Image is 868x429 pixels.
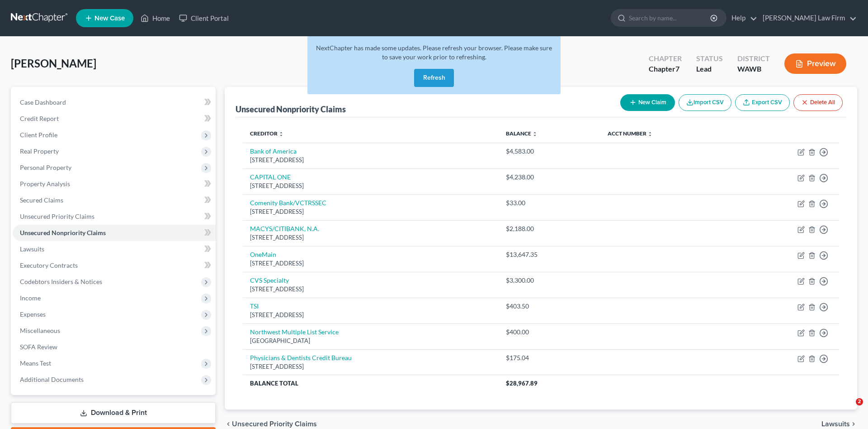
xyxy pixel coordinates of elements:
[20,245,44,253] span: Lawsuits
[250,225,319,232] a: MACYS/CITIBANK, N.A.
[316,44,552,61] span: NextChapter has made some updates. Please refresh your browser. Please make sure to save your wor...
[250,285,491,294] div: [STREET_ADDRESS]
[175,10,233,26] a: Client Portal
[20,147,59,155] span: Real Property
[737,53,770,64] div: District
[13,94,216,111] a: Case Dashboard
[506,328,593,337] div: $400.00
[784,53,846,74] button: Preview
[13,339,216,355] a: SOFA Review
[250,302,259,310] a: TSI
[727,10,757,26] a: Help
[532,131,538,137] i: unfold_more
[696,64,723,74] div: Lead
[20,310,46,318] span: Expenses
[629,10,712,26] input: Search by name...
[11,57,96,70] span: [PERSON_NAME]
[506,250,593,259] div: $13,647.35
[821,420,857,428] button: Lawsuits chevron_right
[506,147,593,156] div: $4,583.00
[250,311,491,319] div: [STREET_ADDRESS]
[506,276,593,285] div: $3,300.00
[608,130,653,137] a: Acct Number unfold_more
[649,53,682,64] div: Chapter
[679,94,731,111] button: Import CSV
[506,302,593,311] div: $403.50
[232,420,317,428] span: Unsecured Priority Claims
[506,224,593,233] div: $2,188.00
[250,173,291,181] a: CAPITAL ONE
[675,64,679,73] span: 7
[20,294,41,302] span: Income
[13,111,216,127] a: Credit Report
[225,420,232,428] i: chevron_left
[243,375,499,391] th: Balance Total
[821,420,850,428] span: Lawsuits
[506,198,593,207] div: $33.00
[649,64,682,74] div: Chapter
[506,173,593,182] div: $4,238.00
[793,94,843,111] button: Delete All
[20,212,94,220] span: Unsecured Priority Claims
[20,164,71,171] span: Personal Property
[850,420,857,428] i: chevron_right
[250,156,491,164] div: [STREET_ADDRESS]
[620,94,675,111] button: New Claim
[506,353,593,362] div: $175.04
[278,131,284,137] i: unfold_more
[13,257,216,274] a: Executory Contracts
[13,241,216,257] a: Lawsuits
[13,225,216,241] a: Unsecured Nonpriority Claims
[250,233,491,242] div: [STREET_ADDRESS]
[250,337,491,345] div: [GEOGRAPHIC_DATA]
[506,380,538,387] span: $28,967.89
[250,182,491,190] div: [STREET_ADDRESS]
[250,276,289,284] a: CVS Specialty
[758,10,857,26] a: [PERSON_NAME] Law Firm
[13,208,216,225] a: Unsecured Priority Claims
[225,420,317,428] button: chevron_left Unsecured Priority Claims
[136,10,175,26] a: Home
[737,64,770,74] div: WAWB
[856,398,863,405] span: 2
[20,131,57,139] span: Client Profile
[735,94,790,111] a: Export CSV
[94,15,125,22] span: New Case
[20,376,84,383] span: Additional Documents
[20,180,70,188] span: Property Analysis
[250,328,339,336] a: Northwest Multiple List Service
[250,199,326,207] a: Comenity Bank/VCTRSSEC
[250,362,491,371] div: [STREET_ADDRESS]
[250,130,284,137] a: Creditor unfold_more
[696,53,723,64] div: Status
[414,69,454,87] button: Refresh
[13,176,216,192] a: Property Analysis
[250,259,491,268] div: [STREET_ADDRESS]
[250,207,491,216] div: [STREET_ADDRESS]
[20,196,63,204] span: Secured Claims
[506,130,538,137] a: Balance unfold_more
[20,327,60,334] span: Miscellaneous
[20,278,102,285] span: Codebtors Insiders & Notices
[20,98,66,106] span: Case Dashboard
[11,402,216,424] a: Download & Print
[837,398,859,420] iframe: Intercom live chat
[250,147,297,155] a: Bank of America
[20,343,57,351] span: SOFA Review
[13,192,216,208] a: Secured Claims
[236,104,346,115] div: Unsecured Nonpriority Claims
[250,251,276,258] a: OneMain
[20,115,59,122] span: Credit Report
[20,229,106,236] span: Unsecured Nonpriority Claims
[647,131,653,137] i: unfold_more
[250,354,352,362] a: Physicians & Dentists Credit Bureau
[20,359,51,367] span: Means Test
[20,261,78,269] span: Executory Contracts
